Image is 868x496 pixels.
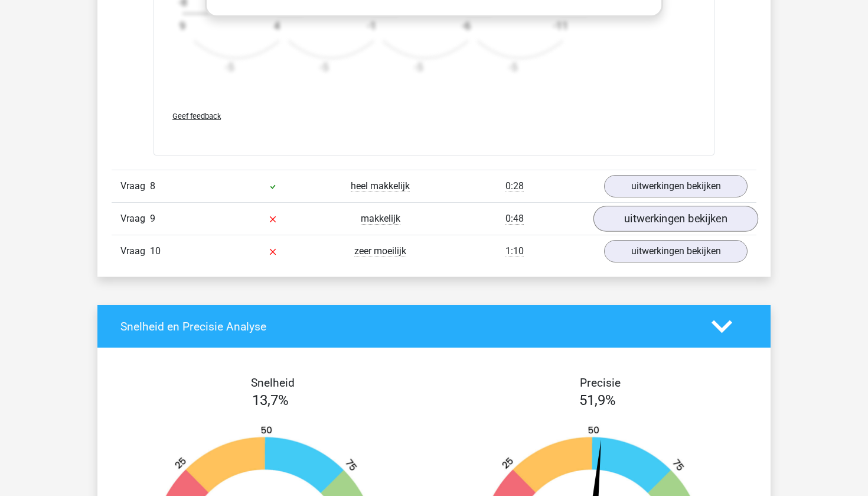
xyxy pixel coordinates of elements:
[351,180,410,192] span: heel makkelijk
[172,112,221,121] span: Geef feedback
[604,175,748,197] a: uitwerkingen bekijken
[274,20,280,32] text: 4
[120,376,425,390] h4: Snelheid
[505,245,524,257] span: 1:10
[508,61,517,73] text: -5
[225,61,234,73] text: -5
[505,213,524,225] span: 0:48
[448,376,752,390] h4: Precisie
[319,61,328,73] text: -5
[361,213,400,225] span: makkelijk
[354,245,406,257] span: zeer moeilijk
[120,212,150,226] span: Vraag
[120,179,150,193] span: Vraag
[150,245,161,257] span: 10
[120,244,150,258] span: Vraag
[553,20,568,32] text: -11
[120,320,694,333] h4: Snelheid en Precisie Analyse
[180,20,185,32] text: 9
[593,206,758,232] a: uitwerkingen bekijken
[150,213,155,224] span: 9
[252,392,289,409] span: 13,7%
[367,20,376,32] text: -1
[150,180,155,192] span: 8
[414,61,423,73] text: -5
[579,392,616,409] span: 51,9%
[462,20,471,32] text: -6
[604,240,748,262] a: uitwerkingen bekijken
[505,180,524,192] span: 0:28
